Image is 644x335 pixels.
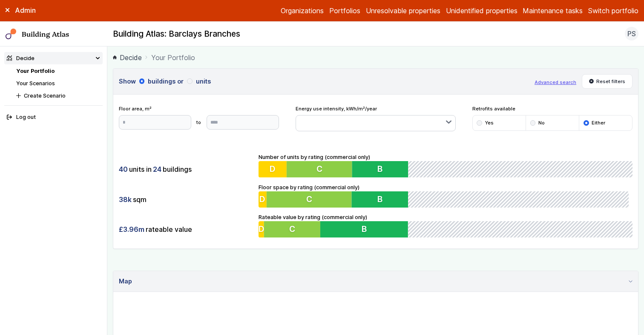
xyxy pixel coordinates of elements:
[588,6,638,16] button: Switch portfolio
[4,52,103,64] summary: Decide
[259,213,632,238] div: Rateable value by rating (commercial only)
[259,153,632,178] div: Number of units by rating (commercial only)
[267,191,353,208] button: C
[329,6,360,16] a: Portfolios
[119,221,253,237] div: rateable value
[446,6,517,16] a: Unidentified properties
[320,221,408,237] button: B
[316,164,322,174] span: C
[259,183,632,208] div: Floor space by rating (commercial only)
[119,225,144,234] span: £3.96m
[113,52,142,63] a: Decide
[296,105,456,131] div: Energy use intensity, kWh/m²/year
[119,191,253,208] div: sqm
[16,80,55,87] a: Your Scenarios
[6,29,17,40] img: main-0bbd2752.svg
[119,195,132,204] span: 38k
[582,74,633,89] button: Reset filters
[627,29,636,39] span: PS
[113,271,638,292] summary: Map
[259,221,264,237] button: D
[119,77,529,86] h3: Show
[16,68,55,74] a: Your Portfolio
[535,79,576,86] button: Advanced search
[113,29,240,40] h2: Building Atlas: Barclays Branches
[270,164,276,174] span: D
[523,6,583,16] a: Maintenance tasks
[307,194,313,204] span: C
[287,161,352,177] button: C
[259,161,287,177] button: D
[366,6,440,16] a: Unresolvable properties
[119,115,279,130] form: to
[153,165,161,174] span: 24
[7,54,34,62] div: Decide
[4,111,103,124] button: Log out
[289,224,295,234] span: C
[119,105,279,129] div: Floor area, m²
[259,191,267,208] button: D
[260,194,266,204] span: D
[379,194,384,204] span: B
[472,105,633,112] span: Retrofits available
[119,161,253,177] div: units in buildings
[281,6,324,16] a: Organizations
[264,221,320,237] button: C
[362,224,367,234] span: B
[352,161,408,177] button: B
[14,90,103,102] button: Create Scenario
[625,27,638,40] button: PS
[378,164,383,174] span: B
[259,224,264,234] span: D
[119,165,128,174] span: 40
[353,191,410,208] button: B
[151,52,195,63] span: Your Portfolio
